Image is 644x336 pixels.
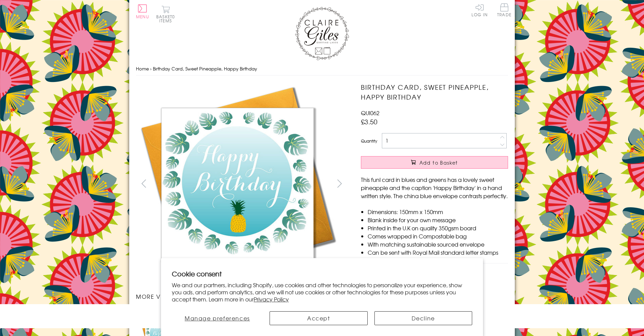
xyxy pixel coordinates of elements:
button: prev [136,176,151,191]
span: Add to Basket [419,159,458,166]
li: Dimensions: 150mm x 150mm [368,208,508,216]
a: Log In [471,3,488,17]
span: £3.50 [361,117,377,126]
li: With matching sustainable sourced envelope [368,240,508,248]
span: Menu [136,14,149,20]
button: Basket0 items [156,5,175,23]
button: next [332,176,347,191]
h1: Birthday Card, Sweet Pineapple, Happy Birthday [361,82,508,102]
a: Home [136,65,149,72]
button: Decline [374,311,473,325]
nav: breadcrumbs [136,62,508,76]
img: Birthday Card, Sweet Pineapple, Happy Birthday [136,82,339,286]
li: Printed in the U.K on quality 350gsm board [368,224,508,232]
button: Menu [136,4,149,19]
span: Trade [497,3,511,17]
span: Manage preferences [185,314,250,322]
button: Manage preferences [172,311,263,325]
h2: Cookie consent [172,269,472,278]
li: Blank inside for your own message [368,216,508,224]
label: Quantity [361,138,377,144]
h3: More views [136,292,347,300]
span: QUI062 [361,109,379,117]
a: Trade [497,3,511,18]
p: We and our partners, including Shopify, use cookies and other technologies to personalize your ex... [172,281,472,302]
p: This funl card in blues and greens has a lovely sweet pineapple and the caption 'Happy Birthday' ... [361,175,508,200]
span: Birthday Card, Sweet Pineapple, Happy Birthday [153,65,257,72]
li: Comes wrapped in Compostable bag [368,232,508,240]
img: Claire Giles Greetings Cards [295,7,349,60]
button: Add to Basket [361,156,508,169]
li: Can be sent with Royal Mail standard letter stamps [368,248,508,256]
span: 0 items [159,14,175,24]
a: Privacy Policy [254,295,289,303]
span: › [150,65,152,72]
button: Accept [270,311,368,325]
